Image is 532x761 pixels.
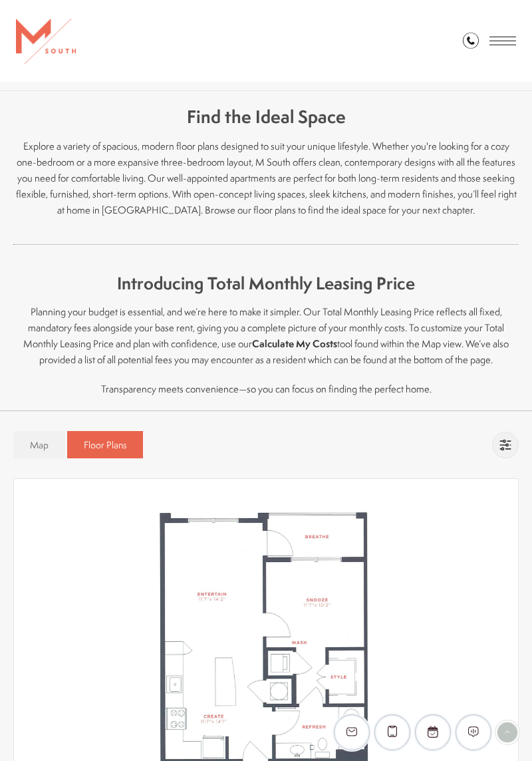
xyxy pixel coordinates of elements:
[30,438,49,452] span: Map
[463,33,479,51] a: Call Us at 813-570-8014
[84,438,126,452] span: Floor Plans
[252,337,337,351] strong: Calculate My Costs
[492,432,519,458] a: Mobile Filters
[13,271,519,295] h4: Introducing Total Monthly Leasing Price
[13,381,519,397] p: Transparency meets convenience—so you can focus on finding the perfect home.
[13,104,519,130] h3: Find the Ideal Space
[13,304,519,368] p: Planning your budget is essential, and we’re here to make it simpler. Our Total Monthly Leasing P...
[489,37,516,45] button: Open Menu
[16,19,76,63] img: MSouth
[13,138,519,218] p: Explore a variety of spacious, modern floor plans designed to suit your unique lifestyle. Whether...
